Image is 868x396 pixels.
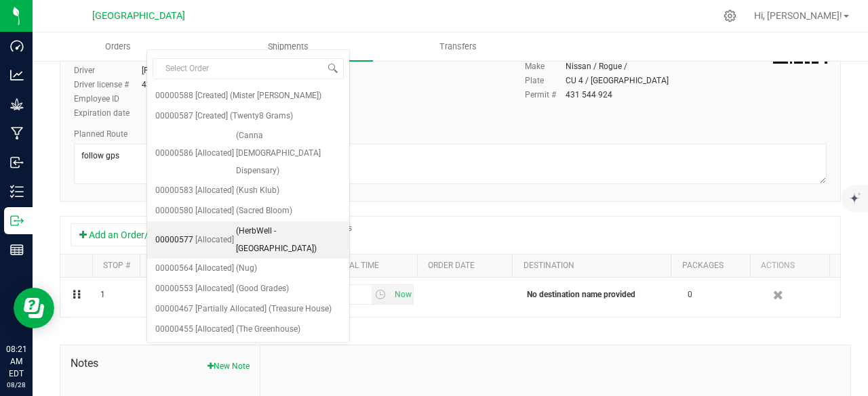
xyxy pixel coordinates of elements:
inline-svg: Inbound [10,156,24,169]
span: [GEOGRAPHIC_DATA] [92,10,185,22]
input: Select Order [153,58,344,79]
span: select [372,285,391,304]
span: [Allocated] [195,182,234,200]
button: Add an Order/Stop [71,223,177,246]
span: (Treasure House) [269,301,332,318]
inline-svg: Grow [10,97,24,111]
label: Driver license # [74,79,142,91]
a: Stop # [103,261,130,270]
span: (Sacred Bloom) [236,202,292,220]
label: Employee ID [74,93,142,105]
span: [Allocated] [195,145,234,162]
span: [Created] [195,108,228,125]
span: Planned Route [74,129,127,139]
span: (Canna [DEMOGRAPHIC_DATA] Dispensary) [236,127,341,179]
a: Packages [682,261,724,270]
th: Actions [750,255,829,278]
label: Driver [74,64,142,76]
span: (Mister [PERSON_NAME]) [230,87,321,105]
span: [Allocated] [195,202,234,220]
span: 00000455 [155,321,193,338]
span: Set Current date [391,285,414,305]
span: 0 [688,288,692,301]
div: CU 4 / [GEOGRAPHIC_DATA] [566,74,669,87]
div: [PERSON_NAME] [142,64,203,76]
div: Nissan / Rogue / [566,60,627,72]
span: (Twenty8 Grams) [230,108,293,125]
span: Orders [87,41,149,53]
span: 1 [100,288,105,301]
label: Expiration date [74,107,142,119]
span: 00000588 [155,87,193,105]
inline-svg: Dashboard [10,39,24,53]
div: Manage settings [722,9,738,22]
inline-svg: Reports [10,243,24,257]
a: Orders [33,32,203,61]
label: Plate [525,74,566,87]
inline-svg: Analytics [10,68,24,82]
p: 08:21 AM EDT [6,343,26,380]
span: (Good Grades) [236,280,289,298]
span: 00000583 [155,182,193,200]
span: 00000564 [155,260,193,278]
p: 08/28 [6,380,26,390]
span: 00000553 [155,280,193,298]
span: 00000586 [155,145,193,162]
span: Transfers [421,41,495,53]
inline-svg: Outbound [10,214,24,227]
span: Shipments [250,41,327,53]
a: Destination [524,261,574,270]
a: Order date [428,261,475,270]
span: [Allocated] [195,232,234,249]
span: (HerbWell - [GEOGRAPHIC_DATA]) [236,223,341,257]
span: 00000467 [155,301,193,318]
span: [Allocated] [195,321,234,338]
span: [Partially Allocated] [195,301,267,318]
p: No destination name provided [527,288,671,301]
inline-svg: Manufacturing [10,127,24,140]
button: New Note [208,360,250,372]
a: Shipments [203,32,373,61]
div: 431 544 924 [142,79,189,91]
span: [Allocated] [195,280,234,298]
div: 431 544 924 [566,89,612,101]
span: [Created] [195,87,228,105]
span: [Allocated] [195,260,234,278]
label: Make [525,60,566,72]
span: (The Greenhouse) [236,321,300,338]
iframe: Resource center [14,288,54,328]
span: select [391,285,414,304]
a: Transfers [373,32,543,61]
inline-svg: Inventory [10,185,24,198]
label: Permit # [525,89,566,101]
span: 00000577 [155,232,193,249]
span: (Nug) [236,260,257,278]
span: (Kush Klub) [236,182,279,200]
span: 00000587 [155,108,193,125]
span: 00000580 [155,202,193,220]
span: Hi, [PERSON_NAME]! [754,10,842,21]
span: Notes [71,355,250,372]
